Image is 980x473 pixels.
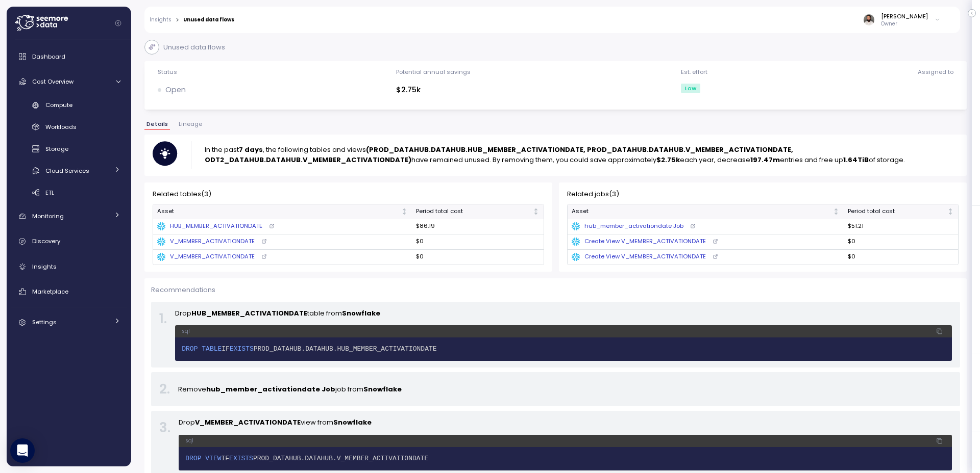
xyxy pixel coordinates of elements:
[157,237,254,246] div: V_MEMBER_ACTIVATIONDATE
[11,141,127,157] a: Storage
[11,231,127,252] a: Discovery
[205,455,221,462] span: VIEW
[159,417,170,438] div: 3 .
[45,145,68,153] span: Storage
[222,345,230,353] span: IF
[157,222,408,231] a: HUB_MEMBER_ACTIVATIONDATE
[572,222,840,231] a: hub_member_activationdate Job
[11,281,127,302] a: Marketplace
[206,384,335,394] strong: hub_member_activationdate Job
[848,207,945,216] div: Period total cost
[864,14,874,25] img: ACg8ocLskjvUhBDgxtSFCRx4ztb74ewwa1VrVEuDBD_Ho1mrTsQB-QE=s96-c
[11,46,127,67] a: Dashboard
[45,123,77,131] span: Workloads
[159,308,167,329] div: 1 .
[396,84,471,96] div: $2.75k
[158,68,177,76] div: Status
[185,437,193,444] p: sql
[532,208,540,215] div: Not sorted
[10,438,35,463] div: Open Intercom Messenger
[11,97,127,114] a: Compute
[750,155,780,165] strong: 197.47m
[572,252,705,261] div: Create View V_MEMBER_ACTIVATIONDATE
[205,145,959,165] p: In the past , the following tables and views have remained unused. By removing them, you could sa...
[183,17,234,22] div: Unused data flows
[179,417,952,428] p: Drop view from
[202,345,222,353] span: TABLE
[416,207,531,216] div: Period total cost
[681,84,700,93] div: Low
[151,285,960,295] p: Recommendations
[32,212,64,220] span: Monitoring
[175,308,952,319] p: Drop table from
[363,384,402,394] strong: Snowflake
[881,20,928,28] p: Owner
[178,384,952,395] p: Remove job from
[412,234,544,250] td: $0
[844,234,958,250] td: $0
[843,155,869,165] strong: 1.64TiB
[45,101,72,109] span: Compute
[681,68,707,76] div: Est. effort
[229,455,253,462] span: EXISTS
[146,121,168,127] span: Details
[342,308,380,318] strong: Snowflake
[11,312,127,333] a: Settings
[32,237,60,245] span: Discovery
[844,250,958,265] td: $0
[572,207,831,216] div: Asset
[918,68,953,76] div: Assigned to
[11,184,127,201] a: ETL
[572,222,683,231] div: hub_member_activationdate Job
[568,204,844,219] th: AssetNot sorted
[153,189,544,199] p: Related tables ( 3 )
[32,318,57,326] span: Settings
[656,155,680,165] strong: $2.75k
[572,237,705,246] div: Create View V_MEMBER_ACTIVATIONDATE
[412,219,544,234] td: $86.19
[401,208,408,215] div: Not sorted
[844,204,958,219] th: Period total costNot sorted
[567,189,959,199] p: Related jobs ( 3 )
[112,19,125,27] button: Collapse navigation
[11,256,127,277] a: Insights
[45,189,54,197] span: ETL
[150,17,171,22] a: Insights
[832,208,840,215] div: Not sorted
[182,345,198,353] span: DROP
[157,222,262,231] div: HUB_MEMBER_ACTIVATIONDATE
[11,162,127,179] a: Cloud Services
[163,42,225,52] p: Unused data flows
[157,207,399,216] div: Asset
[45,167,89,175] span: Cloud Services
[165,84,186,96] p: Open
[182,328,190,335] p: sql
[239,145,263,154] strong: 7 days
[153,204,412,219] th: AssetNot sorted
[157,252,408,261] a: V_MEMBER_ACTIVATIONDATE
[396,68,471,76] div: Potential annual savings
[11,119,127,136] a: Workloads
[195,417,301,427] strong: V_MEMBER_ACTIVATIONDATE
[32,262,57,271] span: Insights
[157,237,408,246] a: V_MEMBER_ACTIVATIONDATE
[412,204,544,219] th: Period total costNot sorted
[412,250,544,265] td: $0
[32,287,68,296] span: Marketplace
[947,208,954,215] div: Not sorted
[159,379,170,399] div: 2 .
[11,206,127,226] a: Monitoring
[191,308,307,318] strong: HUB_MEMBER_ACTIVATIONDATE
[205,145,793,165] strong: (PROD_DATAHUB.DATAHUB.HUB_MEMBER_ACTIVATIONDATE, PROD_DATAHUB.DATAHUB.V_MEMBER_ACTIVATIONDATE, OD...
[230,345,254,353] span: EXISTS
[176,17,179,23] div: >
[32,52,65,61] span: Dashboard
[11,71,127,92] a: Cost Overview
[572,252,840,261] a: Create View V_MEMBER_ACTIVATIONDATE
[844,219,958,234] td: $51.21
[185,455,201,462] span: DROP
[222,455,230,462] span: IF
[32,77,73,86] span: Cost Overview
[254,345,437,353] span: PROD_DATAHUB.DATAHUB.HUB_MEMBER_ACTIVATIONDATE
[157,252,254,261] div: V_MEMBER_ACTIVATIONDATE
